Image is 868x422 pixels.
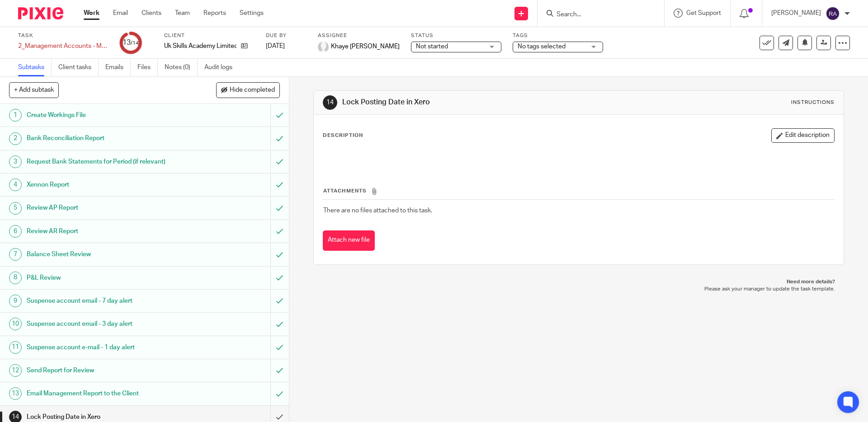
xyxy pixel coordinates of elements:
[9,295,22,307] div: 9
[9,364,22,377] div: 12
[9,109,22,122] div: 1
[18,59,52,76] a: Subtasks
[131,41,139,46] small: /14
[27,178,183,192] h1: Xennon Report
[9,225,22,238] div: 6
[27,341,183,354] h1: Suspense account e-mail - 1 day alert
[58,59,99,76] a: Client tasks
[27,108,183,122] h1: Create Workings File
[27,364,183,377] h1: Send Report for Review
[771,9,821,18] p: [PERSON_NAME]
[411,32,501,39] label: Status
[113,9,128,18] a: Email
[27,271,183,285] h1: P&L Review
[518,43,566,50] span: No tags selected
[175,9,190,18] a: Team
[27,387,183,400] h1: Email Management Report to the Client
[27,131,183,145] h1: Bank Reconciliation Report
[27,248,183,261] h1: Balance Sheet Review
[342,98,598,107] h1: Lock Posting Date in Xero
[323,188,367,193] span: Attachments
[826,6,840,21] img: svg%3E
[137,59,158,76] a: Files
[105,59,131,76] a: Emails
[230,87,275,94] span: Hide completed
[9,132,22,145] div: 2
[686,10,721,16] span: Get Support
[318,32,400,39] label: Assignee
[791,99,835,106] div: Instructions
[323,95,337,110] div: 14
[27,225,183,238] h1: Review AR Report
[266,43,285,49] span: [DATE]
[216,82,280,98] button: Hide completed
[9,387,22,400] div: 13
[165,59,198,76] a: Notes (0)
[513,32,603,39] label: Tags
[203,9,226,18] a: Reports
[84,9,99,18] a: Work
[9,155,22,168] div: 3
[322,278,835,286] p: Need more details?
[9,248,22,261] div: 7
[416,43,448,50] span: Not started
[266,32,307,39] label: Due by
[164,42,236,51] p: Uk Skills Academy Limited
[27,201,183,215] h1: Review AP Report
[9,82,59,98] button: + Add subtask
[142,9,161,18] a: Clients
[164,32,255,39] label: Client
[27,317,183,331] h1: Suspense account email - 3 day alert
[27,294,183,308] h1: Suspense account email - 7 day alert
[323,132,363,139] p: Description
[27,155,183,169] h1: Request Bank Statements for Period (if relevant)
[18,32,108,39] label: Task
[323,207,432,214] span: There are no files attached to this task.
[9,202,22,215] div: 5
[556,11,637,19] input: Search
[240,9,264,18] a: Settings
[9,318,22,330] div: 10
[123,38,139,48] div: 13
[323,230,375,251] button: Attach new file
[204,59,239,76] a: Audit logs
[18,7,63,19] img: Pixie
[9,272,22,284] div: 8
[18,42,108,51] div: 2_Management Accounts - Monthly - NEW - FWD
[771,128,835,143] button: Edit description
[318,42,329,52] img: Screenshot%202025-07-30%20at%207.39.43%E2%80%AFPM.png
[9,178,22,191] div: 4
[331,42,400,51] span: Khaye [PERSON_NAME]
[322,286,835,293] p: Please ask your manager to update the task template.
[9,341,22,354] div: 11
